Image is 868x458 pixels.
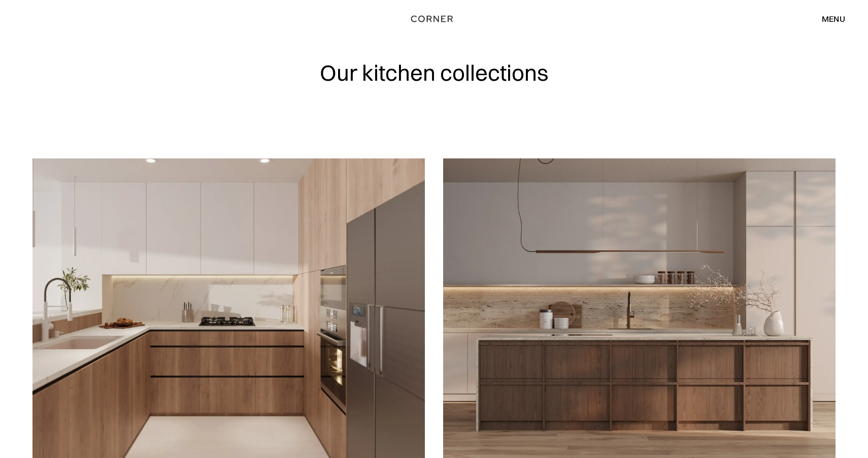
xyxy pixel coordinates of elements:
h1: Our kitchen collections [320,61,549,85]
div: menu [822,15,845,23]
div: menu [812,10,845,27]
a: home [399,12,468,25]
